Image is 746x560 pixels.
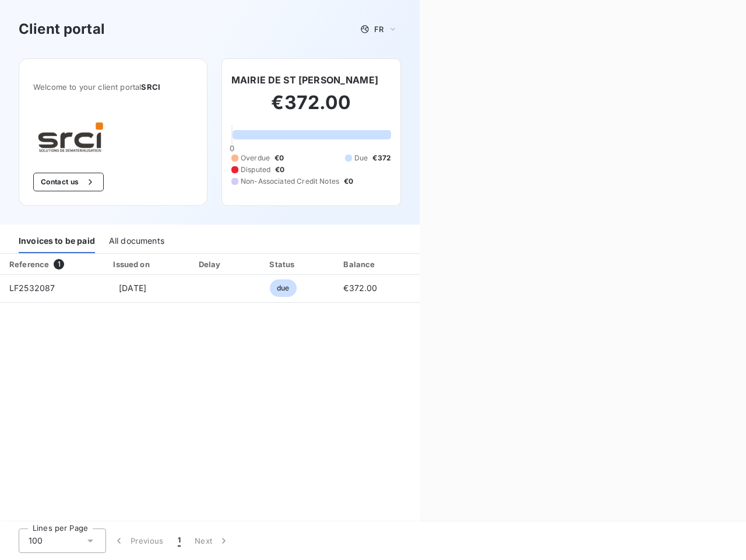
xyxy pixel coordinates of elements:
[343,283,377,293] span: €372.00
[275,164,284,175] span: €0
[54,259,64,269] span: 1
[29,535,43,547] span: 100
[322,258,398,270] div: Balance
[33,82,193,92] span: Welcome to your client portal
[241,164,270,175] span: Disputed
[270,279,296,297] span: due
[171,528,188,553] button: 1
[92,258,173,270] div: Issued on
[230,143,234,153] span: 0
[19,19,105,40] h3: Client portal
[374,24,383,34] span: FR
[344,176,353,187] span: €0
[241,153,270,163] span: Overdue
[33,173,104,191] button: Contact us
[248,258,318,270] div: Status
[188,528,237,553] button: Next
[231,73,378,87] h6: MAIRIE DE ST [PERSON_NAME]
[33,120,108,154] img: Company logo
[178,535,181,547] span: 1
[9,283,55,293] span: LF2532087
[109,229,164,253] div: All documents
[231,91,391,126] h2: €372.00
[354,153,368,163] span: Due
[403,258,462,270] div: PDF
[141,82,160,92] span: SRCI
[241,176,339,187] span: Non-Associated Credit Notes
[119,283,146,293] span: [DATE]
[275,153,284,163] span: €0
[106,528,171,553] button: Previous
[372,153,391,163] span: €372
[9,260,49,269] div: Reference
[19,229,95,253] div: Invoices to be paid
[178,258,244,270] div: Delay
